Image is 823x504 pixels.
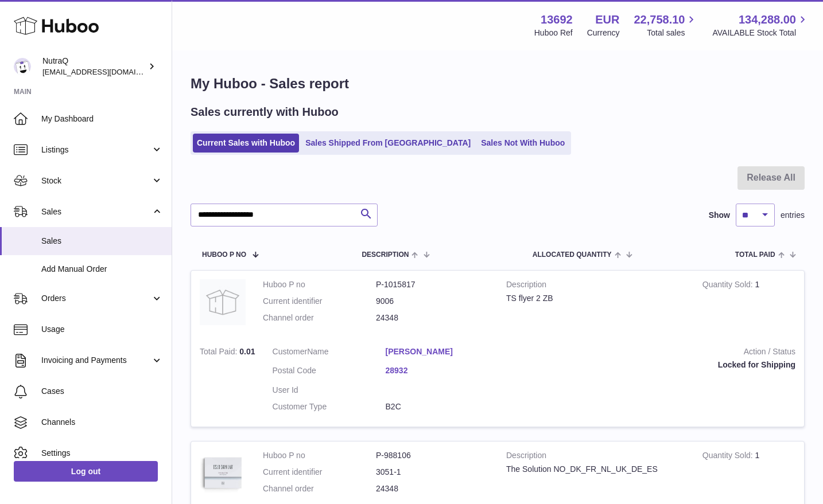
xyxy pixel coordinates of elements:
dt: Huboo P no [263,279,376,290]
span: Cases [41,386,163,397]
a: Log out [14,461,158,482]
dt: Postal Code [273,365,386,379]
dt: Huboo P no [263,450,376,461]
h2: Sales currently with Huboo [191,104,339,120]
strong: EUR [595,12,619,28]
img: 136921728478892.jpg [200,450,246,496]
dd: 3051-1 [376,467,489,478]
td: 1 [694,271,804,338]
dd: 9006 [376,296,489,307]
a: 22,758.10 Total sales [634,12,698,38]
span: Total sales [647,28,698,38]
dt: Channel order [263,483,376,494]
div: The Solution NO_DK_FR_NL_UK_DE_ES [506,464,685,475]
span: Customer [273,347,308,356]
span: Sales [41,206,151,217]
dd: P-1015817 [376,279,489,290]
span: 22,758.10 [634,12,685,28]
span: Listings [41,144,151,155]
span: Total paid [735,251,775,259]
a: Sales Shipped From [GEOGRAPHIC_DATA] [301,134,475,153]
div: NutraQ [42,56,146,77]
a: Sales Not With Huboo [477,134,569,153]
span: entries [781,210,805,221]
span: Sales [41,236,163,247]
span: Add Manual Order [41,264,163,275]
strong: Quantity Sold [702,280,755,292]
strong: Quantity Sold [702,451,755,463]
h1: My Huboo - Sales report [191,75,805,93]
dt: Name [273,346,386,360]
dt: Current identifier [263,467,376,478]
span: Channels [41,417,163,428]
img: log@nutraq.com [14,58,31,75]
span: Invoicing and Payments [41,355,151,366]
dt: User Id [273,385,386,396]
strong: 13692 [541,12,573,28]
span: Huboo P no [202,251,246,259]
span: Usage [41,324,163,335]
strong: Description [506,279,685,293]
a: 134,288.00 AVAILABLE Stock Total [712,12,809,38]
span: 0.01 [239,347,255,356]
img: no-photo.jpg [200,279,246,325]
span: Settings [41,448,163,459]
dd: P-988106 [376,450,489,461]
a: Current Sales with Huboo [193,134,299,153]
div: Currency [587,28,620,38]
div: TS flyer 2 ZB [506,293,685,304]
dt: Channel order [263,312,376,323]
strong: Action / Status [516,346,795,360]
span: Orders [41,293,151,304]
span: AVAILABLE Stock Total [712,28,809,38]
strong: Total Paid [200,347,239,359]
span: Description [362,251,409,259]
dt: Customer Type [273,401,386,412]
strong: Description [506,450,685,464]
label: Show [709,210,730,221]
span: 134,288.00 [739,12,796,28]
span: My Dashboard [41,114,163,124]
dd: 24348 [376,312,489,323]
div: Locked for Shipping [516,360,795,370]
span: Stock [41,175,151,186]
dd: 24348 [376,483,489,494]
span: [EMAIL_ADDRESS][DOMAIN_NAME] [42,67,169,76]
div: Huboo Ref [534,28,573,38]
a: 28932 [386,365,499,376]
dd: B2C [386,401,499,412]
a: [PERSON_NAME] [386,346,499,357]
span: ALLOCATED Quantity [533,251,612,259]
dt: Current identifier [263,296,376,307]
